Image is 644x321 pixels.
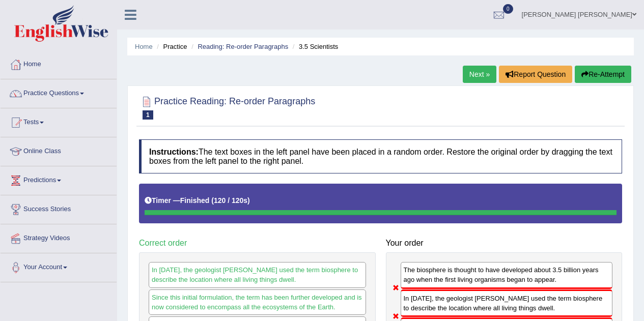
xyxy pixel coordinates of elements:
[1,50,117,76] a: Home
[463,66,496,83] a: Next »
[143,110,153,120] span: 1
[149,262,366,287] div: In [DATE], the geologist [PERSON_NAME] used the term biosphere to describe the location where all...
[145,197,250,205] h5: Timer —
[149,148,199,156] b: Instructions:
[401,262,613,288] div: The biosphere is thought to have developed about 3.5 billion years ago when the first living orga...
[575,66,631,83] button: Re-Attempt
[1,166,117,192] a: Predictions
[198,43,288,50] a: Reading: Re-order Paragraphs
[503,4,513,14] span: 0
[386,239,623,248] h4: Your order
[180,196,210,205] b: Finished
[149,289,366,315] div: Since this initial formulation, the term has been further developed and is now considered to enco...
[1,195,117,221] a: Success Stories
[1,79,117,105] a: Practice Questions
[139,94,315,120] h2: Practice Reading: Re-order Paragraphs
[1,253,117,279] a: Your Account
[211,196,214,205] b: (
[401,289,613,317] div: In [DATE], the geologist [PERSON_NAME] used the term biosphere to describe the location where all...
[499,66,572,83] button: Report Question
[139,139,622,173] h4: The text boxes in the left panel have been placed in a random order. Restore the original order b...
[1,108,117,134] a: Tests
[247,196,250,205] b: )
[1,137,117,163] a: Online Class
[214,196,247,205] b: 120 / 120s
[290,42,339,51] li: 3.5 Scientists
[135,43,153,50] a: Home
[139,239,376,248] h4: Correct order
[154,42,187,51] li: Practice
[1,224,117,250] a: Strategy Videos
